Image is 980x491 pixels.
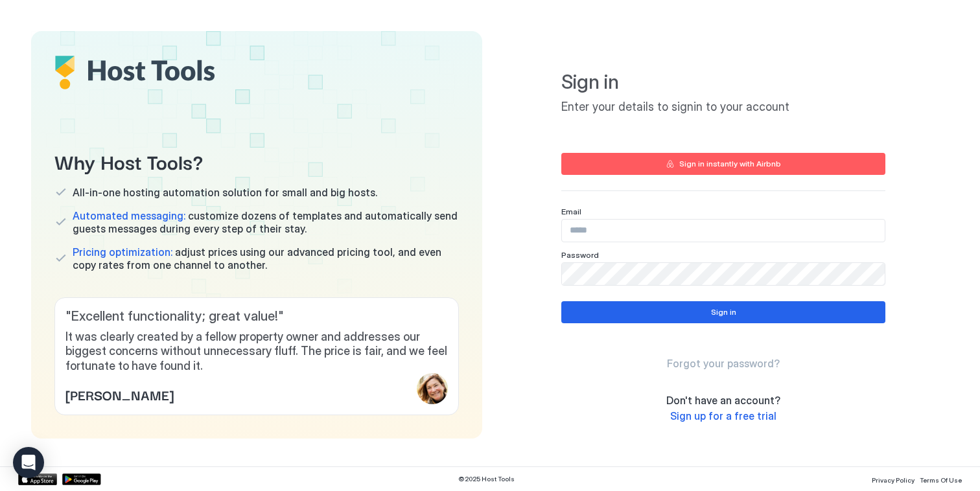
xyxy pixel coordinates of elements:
span: " Excellent functionality; great value! " [65,308,448,325]
a: Sign up for a free trial [670,409,776,423]
a: Forgot your password? [667,357,780,371]
span: Terms Of Use [920,476,962,484]
span: Sign in [561,70,885,95]
span: Privacy Policy [872,476,915,484]
div: Open Intercom Messenger [13,447,44,478]
span: Automated messaging: [73,209,185,222]
input: Input Field [562,220,885,242]
div: Sign in instantly with Airbnb [679,158,781,170]
span: Sign up for a free trial [670,409,776,422]
span: © 2025 Host Tools [458,475,515,483]
span: Don't have an account? [666,394,780,407]
a: Google Play Store [62,474,101,485]
span: Forgot your password? [667,357,780,370]
a: Privacy Policy [872,472,915,486]
span: It was clearly created by a fellow property owner and addresses our biggest concerns without unne... [65,330,448,374]
button: Sign in [561,301,885,323]
span: Pricing optimization: [73,245,172,258]
button: Sign in instantly with Airbnb [561,153,885,175]
span: Enter your details to signin to your account [561,100,885,115]
a: App Store [18,474,57,485]
div: profile [417,373,448,404]
span: Email [561,207,581,216]
span: [PERSON_NAME] [65,385,174,404]
a: Terms Of Use [920,472,962,486]
span: All-in-one hosting automation solution for small and big hosts. [73,186,377,199]
div: Sign in [711,306,736,318]
span: Password [561,250,599,260]
input: Input Field [562,263,885,285]
span: adjust prices using our advanced pricing tool, and even copy rates from one channel to another. [73,245,459,271]
span: customize dozens of templates and automatically send guests messages during every step of their s... [73,209,459,235]
span: Why Host Tools? [54,146,459,176]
